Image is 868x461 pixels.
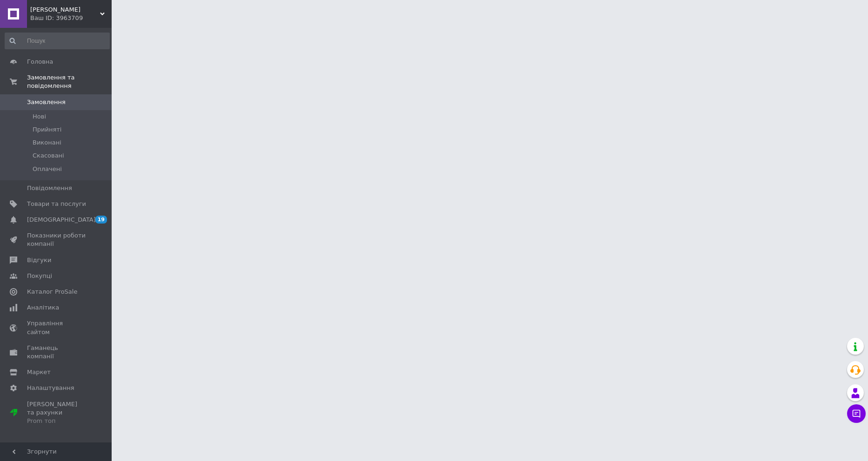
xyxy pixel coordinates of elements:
[847,404,866,423] button: Чат з покупцем
[27,288,77,296] span: Каталог ProSale
[30,14,112,22] div: Ваш ID: 3963709
[27,368,51,376] span: Маркет
[95,216,107,224] span: 19
[27,400,86,426] span: [PERSON_NAME] та рахунки
[27,184,72,192] span: Повідомлення
[27,231,86,248] span: Показники роботи компанії
[33,138,61,147] span: Виконані
[33,125,61,134] span: Прийняті
[5,33,110,49] input: Пошук
[33,112,46,121] span: Нові
[27,344,86,361] span: Гаманець компанії
[27,303,59,312] span: Аналітика
[27,216,96,224] span: [DEMOGRAPHIC_DATA]
[27,417,86,425] div: Prom топ
[33,151,64,160] span: Скасовані
[27,200,86,208] span: Товари та послуги
[27,256,51,264] span: Відгуки
[27,98,66,106] span: Замовлення
[27,384,74,392] span: Налаштування
[30,6,100,14] span: Koala
[27,73,112,90] span: Замовлення та повідомлення
[33,165,62,173] span: Оплачені
[27,58,53,66] span: Головна
[27,319,86,336] span: Управління сайтом
[27,272,52,280] span: Покупці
